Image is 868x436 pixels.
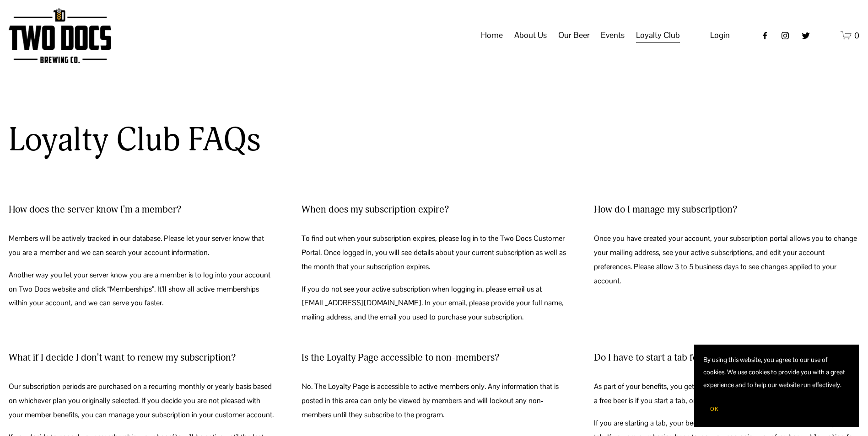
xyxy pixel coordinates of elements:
a: folder dropdown [601,27,625,44]
img: Two Docs Brewing Co. [9,8,111,63]
h2: How does the server know I'm a member? [9,204,274,216]
p: No. The Loyalty Page is accessible to active members only. Any information that is posted in this... [302,380,567,422]
a: Home [481,27,503,44]
p: If you do not see your active subscription when logging in, please email us at [EMAIL_ADDRESS][DO... [302,282,567,324]
a: folder dropdown [514,27,547,44]
a: 0 items in cart [841,30,859,41]
p: By using this website, you agree to our use of cookies. We use cookies to provide you with a grea... [703,354,850,391]
p: To find out when your subscription expires, please log in to the Two Docs Customer Portal. Once l... [302,232,567,274]
a: instagram-unauth [781,31,790,40]
span: About Us [514,27,547,43]
p: Another way you let your server know you are a member is to log into your account on Two Docs web... [9,268,274,310]
button: OK [703,400,725,418]
p: Our subscription periods are purchased on a recurring monthly or yearly basis based on whichever ... [9,380,274,422]
p: Once you have created your account, your subscription portal allows you to change your mailing ad... [594,232,859,288]
span: 0 [854,30,859,41]
p: Loyalty Club FAQs [9,109,859,172]
p: As part of your benefits, you get a free beer every time you visit. The only way to get a free be... [594,380,859,408]
span: OK [710,405,718,413]
a: folder dropdown [558,27,590,44]
h2: Is the Loyalty Page accessible to non-members? [302,352,567,364]
p: Members will be actively tracked in our database. Please let your server know that you are a memb... [9,232,274,260]
h2: What if I decide I don't want to renew my subscription? [9,352,274,364]
h2: When does my subscription expire? [302,204,567,216]
a: Facebook [760,31,770,40]
h2: Do I have to start a tab for my free beer? [594,352,859,364]
h2: How do I manage my subscription? [594,204,859,216]
span: Login [710,30,730,40]
a: twitter-unauth [801,31,810,40]
span: Our Beer [558,27,590,43]
span: Events [601,27,625,43]
section: Cookie banner [694,345,859,427]
a: Login [710,27,730,43]
a: folder dropdown [636,27,680,44]
span: Loyalty Club [636,27,680,43]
